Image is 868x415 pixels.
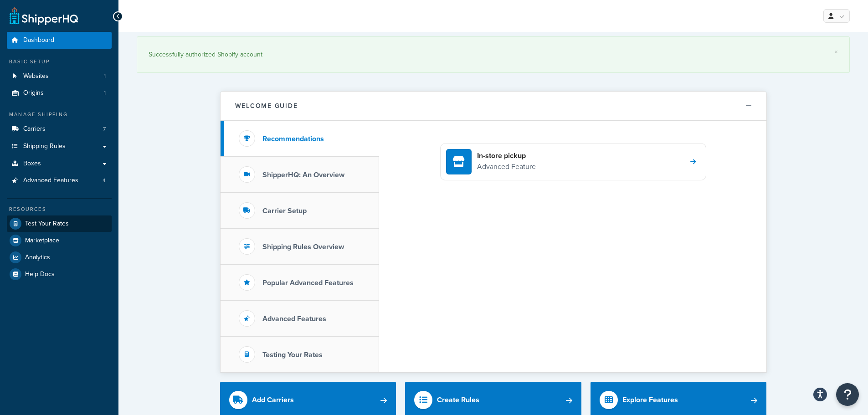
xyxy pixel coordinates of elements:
[262,171,344,179] h3: ShipperHQ: An Overview
[262,207,307,215] h3: Carrier Setup
[7,249,112,266] a: Analytics
[23,125,46,133] span: Carriers
[7,232,112,249] a: Marketplace
[7,85,112,102] a: Origins1
[25,237,59,245] span: Marketplace
[23,36,54,44] span: Dashboard
[477,161,536,173] p: Advanced Feature
[104,89,106,97] span: 1
[262,315,326,323] h3: Advanced Features
[7,32,112,49] a: Dashboard
[477,151,536,161] h4: In-store pickup
[7,68,112,85] a: Websites1
[7,215,112,232] a: Test Your Rates
[7,266,112,282] a: Help Docs
[25,254,50,261] span: Analytics
[262,351,323,359] h3: Testing Your Rates
[7,205,112,213] div: Resources
[7,121,112,138] li: Carriers
[262,243,344,251] h3: Shipping Rules Overview
[252,394,294,406] div: Add Carriers
[23,143,66,150] span: Shipping Rules
[7,68,112,85] li: Websites
[103,177,106,184] span: 4
[103,125,106,133] span: 7
[834,48,838,56] a: ×
[23,72,49,80] span: Websites
[23,177,78,184] span: Advanced Features
[7,121,112,138] a: Carriers7
[23,160,41,168] span: Boxes
[7,172,112,189] a: Advanced Features4
[262,279,354,287] h3: Popular Advanced Features
[221,92,766,121] button: Welcome Guide
[262,135,324,143] h3: Recommendations
[836,383,859,406] button: Open Resource Center
[149,48,838,61] div: Successfully authorized Shopify account
[7,111,112,118] div: Manage Shipping
[7,172,112,189] li: Advanced Features
[104,72,106,80] span: 1
[23,89,44,97] span: Origins
[7,58,112,66] div: Basic Setup
[25,220,69,228] span: Test Your Rates
[7,138,112,155] a: Shipping Rules
[25,271,55,278] span: Help Docs
[622,394,678,406] div: Explore Features
[7,85,112,102] li: Origins
[437,394,479,406] div: Create Rules
[7,155,112,172] a: Boxes
[235,102,298,109] h2: Welcome Guide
